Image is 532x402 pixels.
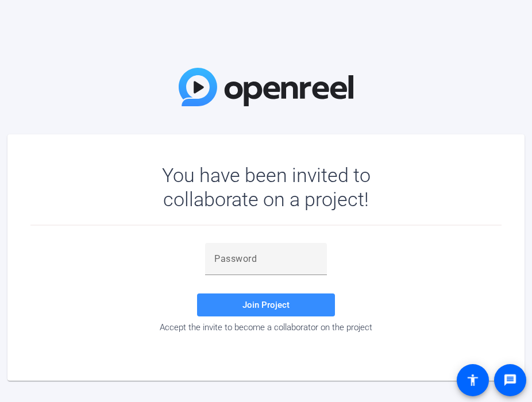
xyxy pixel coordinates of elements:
[214,252,318,266] input: Password
[30,322,502,333] div: Accept the invite to become a collaborator on the project
[197,293,335,316] button: Join Project
[179,68,353,106] img: OpenReel Logo
[503,373,517,387] mat-icon: message
[129,163,404,211] div: You have been invited to collaborate on a project!
[242,300,290,310] span: Join Project
[466,373,480,387] mat-icon: accessibility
